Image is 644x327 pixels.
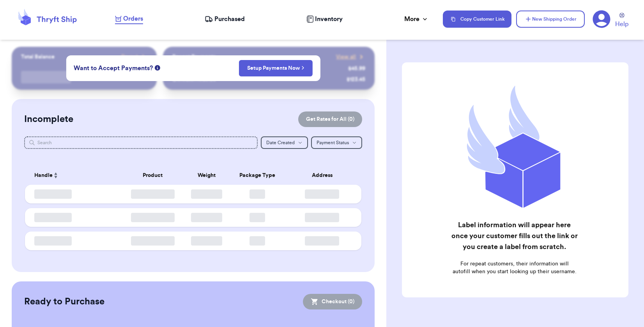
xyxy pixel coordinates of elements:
[306,14,343,24] a: Inventory
[121,53,138,61] span: Payout
[443,11,511,28] button: Copy Customer Link
[336,53,365,61] a: View all
[121,53,147,61] a: Payout
[451,219,578,252] h2: Label information will appear here once your customer fills out the link or you create a label fr...
[311,136,362,149] button: Payment Status
[336,53,356,61] span: View all
[298,111,362,127] button: Get Rates for All (0)
[261,136,308,149] button: Date Created
[24,113,73,125] h2: Incomplete
[123,14,143,23] span: Orders
[24,295,104,308] h2: Ready to Purchase
[34,171,53,180] span: Handle
[247,64,304,72] a: Setup Payments Now
[303,294,362,309] button: Checkout (0)
[172,53,216,61] p: Recent Payments
[119,166,187,185] th: Product
[24,136,258,149] input: Search
[451,260,578,276] p: For repeat customers, their information will autofill when you start looking up their username.
[315,14,343,24] span: Inventory
[287,166,361,185] th: Address
[214,14,245,24] span: Purchased
[239,60,313,76] button: Setup Payments Now
[266,140,295,145] span: Date Created
[21,53,55,61] p: Total Balance
[317,140,349,145] span: Payment Status
[348,65,365,72] div: $ 45.99
[115,14,143,24] a: Orders
[186,166,227,185] th: Weight
[205,14,245,24] a: Purchased
[53,171,59,180] button: Sort ascending
[347,76,365,83] div: $ 123.45
[615,13,628,29] a: Help
[404,14,429,24] div: More
[615,19,628,29] span: Help
[74,64,153,73] span: Want to Accept Payments?
[516,11,585,28] button: New Shipping Order
[227,166,287,185] th: Package Type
